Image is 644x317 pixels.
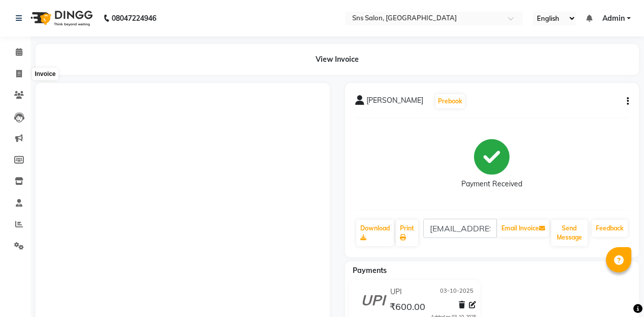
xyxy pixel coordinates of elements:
b: 08047224946 [112,4,156,32]
button: Send Message [551,220,588,246]
div: Payment Received [461,179,522,189]
img: logo [26,4,95,32]
div: View Invoice [36,44,639,75]
a: Print [396,220,418,246]
span: ₹600.00 [390,301,425,315]
span: 03-10-2025 [440,287,473,297]
input: enter email [423,219,497,238]
div: Invoice [32,68,58,80]
button: Email Invoice [497,220,549,237]
span: Admin [602,13,625,24]
span: UPI [390,287,402,297]
a: Feedback [592,220,628,237]
span: [PERSON_NAME] [366,95,423,109]
span: Payments [353,266,387,275]
button: Prebook [435,94,465,108]
a: Download [356,220,394,246]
